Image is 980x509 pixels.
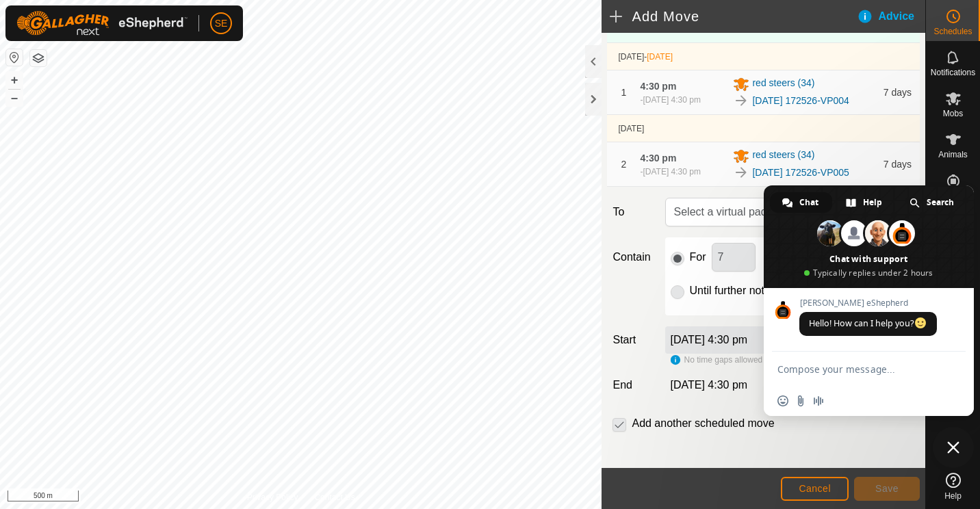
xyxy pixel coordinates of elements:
button: Map Layers [30,50,47,66]
div: - [640,166,700,178]
textarea: Compose your message... [777,363,930,376]
label: End [607,377,659,393]
h2: Add Move [610,8,856,25]
span: Notifications [931,68,975,77]
div: - [640,94,700,106]
span: Audio message [813,395,824,406]
a: [DATE] 172526-VP004 [752,94,849,108]
button: Cancel [781,477,849,501]
a: Help [926,467,980,506]
img: To [733,164,749,181]
span: [DATE] [618,52,644,62]
span: Send a file [795,395,806,406]
span: [DATE] 4:30 pm [671,379,748,391]
span: Help [863,192,882,213]
a: [DATE] 172526-VP005 [752,166,849,180]
button: Reset Map [6,49,23,66]
img: Gallagher Logo [16,11,188,36]
span: [DATE] [647,52,673,62]
span: - [644,52,673,62]
span: Mobs [943,109,963,118]
span: red steers (34) [752,148,814,164]
div: Search [897,192,968,213]
div: Advice [857,8,925,25]
label: To [607,198,659,226]
span: Help [944,492,962,500]
span: red steers (34) [752,76,814,92]
span: No time gaps allowed between scheduled moves [684,355,862,365]
span: Select a virtual paddock [669,198,884,226]
button: Save [854,477,920,501]
span: 4:30 pm [640,81,676,92]
span: 2 [621,159,627,170]
span: Schedules [933,27,972,36]
span: SE [215,16,228,31]
div: Close chat [933,427,974,468]
span: Insert an emoji [777,395,788,406]
img: To [733,92,749,109]
div: Help [834,192,896,213]
label: Start [607,332,659,348]
span: Save [875,483,899,494]
label: Add another scheduled move [632,418,774,429]
span: Cancel [799,483,831,494]
button: + [6,72,23,88]
span: 7 days [884,87,912,98]
span: Hello! How can I help you? [809,317,927,329]
span: [DATE] [618,124,644,133]
span: [DATE] 4:30 pm [643,167,700,177]
span: Search [927,192,954,213]
span: Animals [938,151,968,159]
a: Contact Us [314,491,354,504]
div: Chat [770,192,832,213]
span: [PERSON_NAME] eShepherd [799,298,937,308]
label: For [690,252,706,263]
span: [DATE] 4:30 pm [643,95,700,105]
span: 7 days [884,159,912,170]
a: Privacy Policy [247,491,298,504]
span: 1 [621,87,627,98]
label: Contain [607,249,659,265]
span: Chat [799,192,818,213]
span: 4:30 pm [640,153,676,164]
button: – [6,90,23,106]
label: [DATE] 4:30 pm [671,334,748,345]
